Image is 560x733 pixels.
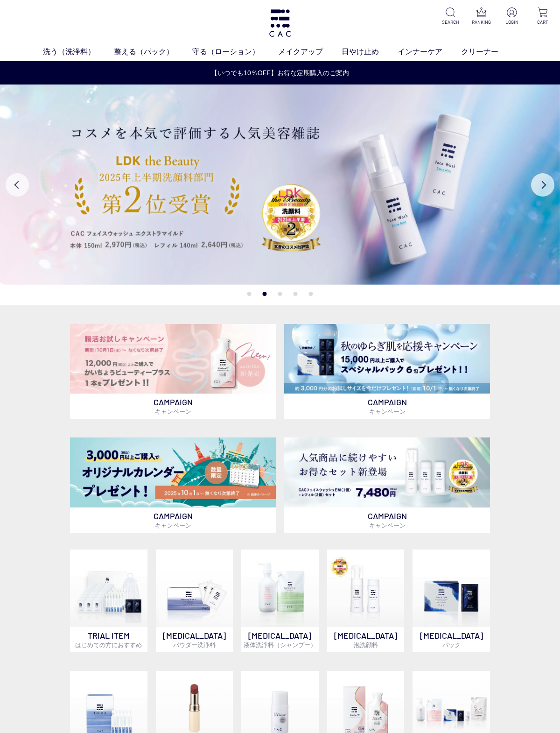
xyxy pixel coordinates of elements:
span: キャンペーン [155,408,191,415]
button: 3 of 5 [278,292,282,296]
a: SEARCH [441,7,460,26]
p: [MEDICAL_DATA] [156,627,233,652]
span: キャンペーン [369,408,406,415]
p: TRIAL ITEM [70,627,147,652]
span: 液体洗浄料（シャンプー） [244,641,316,648]
a: 日やけ止め [342,46,398,57]
a: クリーナー [461,46,517,57]
a: 腸活お試しキャンペーン 腸活お試しキャンペーン CAMPAIGNキャンペーン [70,324,276,419]
img: 泡洗顔料 [327,550,405,627]
a: スペシャルパックお試しプレゼント スペシャルパックお試しプレゼント CAMPAIGNキャンペーン [284,324,490,419]
a: カレンダープレゼント カレンダープレゼント CAMPAIGNキャンペーン [70,437,276,533]
a: メイクアップ [278,46,342,57]
button: Previous [6,173,29,197]
button: Next [531,173,554,197]
p: CAMPAIGN [284,394,490,419]
img: スペシャルパックお試しプレゼント [284,324,490,394]
p: [MEDICAL_DATA] [241,627,319,652]
a: 泡洗顔料 [MEDICAL_DATA]泡洗顔料 [327,550,405,652]
p: SEARCH [441,19,460,26]
button: 2 of 5 [263,292,267,296]
span: パウダー洗浄料 [173,641,216,648]
p: CAMPAIGN [284,507,490,533]
button: 4 of 5 [294,292,298,296]
img: カレンダープレゼント [70,437,276,507]
p: LOGIN [502,19,522,26]
span: パック [442,641,461,648]
p: CAMPAIGN [70,507,276,533]
span: キャンペーン [155,522,191,529]
a: LOGIN [502,7,522,26]
button: 5 of 5 [309,292,313,296]
p: CART [533,19,553,26]
img: 腸活お試しキャンペーン [70,324,276,394]
p: [MEDICAL_DATA] [413,627,490,652]
a: [MEDICAL_DATA]パウダー洗浄料 [156,550,233,652]
a: 守る（ローション） [192,46,278,57]
button: 1 of 5 [247,292,252,296]
span: 泡洗顔料 [354,641,378,648]
span: キャンペーン [369,522,406,529]
p: [MEDICAL_DATA] [327,627,405,652]
a: RANKING [471,7,491,26]
a: CART [533,7,553,26]
a: 洗う（洗浄料） [43,46,114,57]
img: フェイスウォッシュ＋レフィル2個セット [284,437,490,507]
a: 整える（パック） [114,46,192,57]
img: トライアルセット [70,550,147,627]
a: フェイスウォッシュ＋レフィル2個セット フェイスウォッシュ＋レフィル2個セット CAMPAIGNキャンペーン [284,437,490,533]
a: トライアルセット TRIAL ITEMはじめての方におすすめ [70,550,147,652]
p: CAMPAIGN [70,394,276,419]
span: はじめての方におすすめ [75,641,142,648]
a: [MEDICAL_DATA]パック [413,550,490,652]
img: logo [268,9,292,37]
p: RANKING [471,19,491,26]
a: インナーケア [398,46,461,57]
a: 【いつでも10％OFF】お得な定期購入のご案内 [0,68,560,78]
a: [MEDICAL_DATA]液体洗浄料（シャンプー） [241,550,319,652]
